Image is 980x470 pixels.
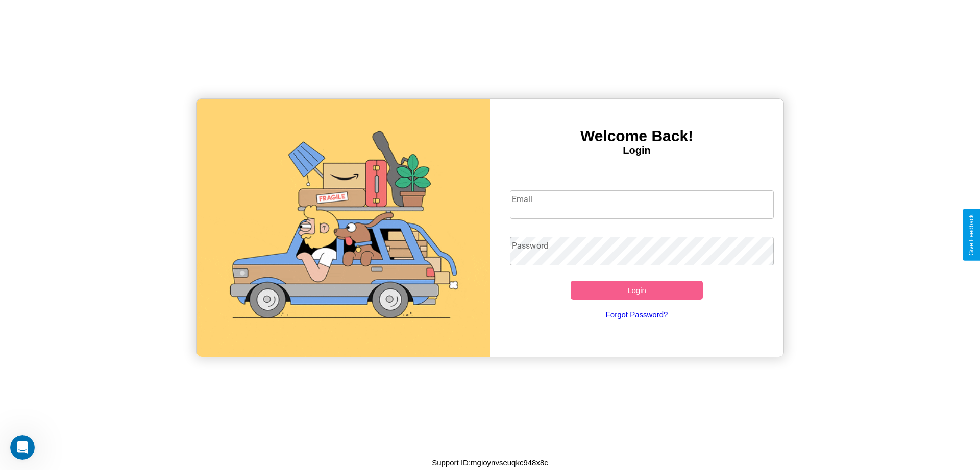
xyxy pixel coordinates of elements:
[968,214,975,256] div: Give Feedback
[197,99,490,357] img: gif
[571,281,703,300] button: Login
[10,435,35,460] iframe: Intercom live chat
[490,145,783,156] h4: Login
[490,127,783,145] h3: Welcome Back!
[505,300,769,329] a: Forgot Password?
[432,456,548,469] p: Support ID: mgioynvseuqkc948x8c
